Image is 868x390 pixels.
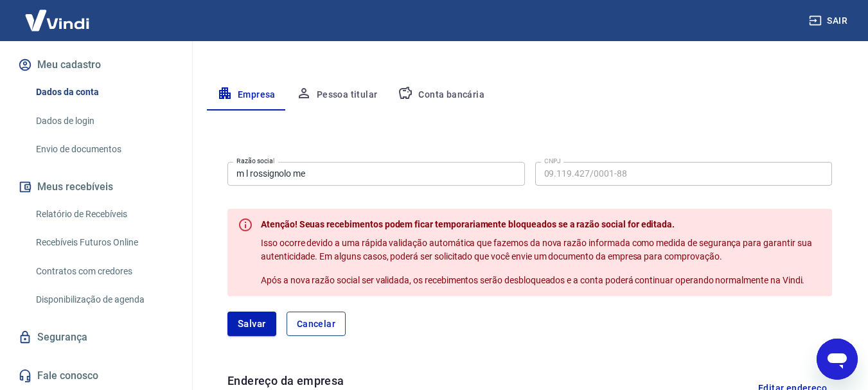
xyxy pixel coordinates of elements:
[31,287,177,313] a: Disponibilização de agenda
[817,339,858,380] iframe: Botão para abrir a janela de mensagens
[544,156,561,166] label: CNPJ
[15,1,99,40] img: Vindi
[806,9,853,33] button: Sair
[261,238,813,261] span: Isso ocorre devido a uma rápida validação automática que fazemos da nova razão informada como med...
[31,136,177,163] a: Envio de documentos
[261,275,804,285] span: Após a nova razão social ser validada, os recebimentos serão desbloqueados e a conta poderá conti...
[261,219,675,229] span: Atenção! Seuas recebimentos podem ficar temporariamente bloqueados se a razão social for editada.
[31,79,177,105] a: Dados da conta
[287,312,346,336] button: Cancelar
[15,362,177,390] a: Fale conosco
[31,108,177,134] a: Dados de login
[31,201,177,227] a: Relatório de Recebíveis
[31,258,177,285] a: Contratos com credores
[236,156,274,166] label: Razão social
[15,323,177,351] a: Segurança
[15,51,177,79] button: Meu cadastro
[31,229,177,256] a: Recebíveis Futuros Online
[207,80,286,111] button: Empresa
[387,80,495,111] button: Conta bancária
[227,312,276,336] button: Salvar
[286,80,388,111] button: Pessoa titular
[15,173,177,201] button: Meus recebíveis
